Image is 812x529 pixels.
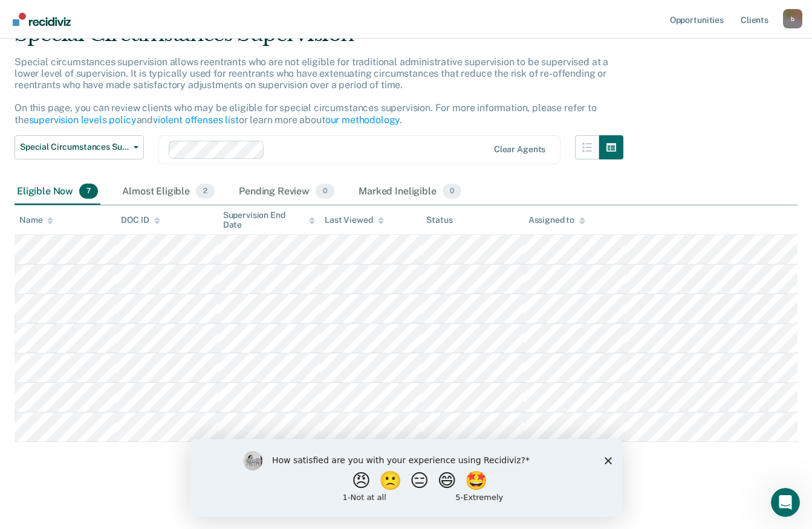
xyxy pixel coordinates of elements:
[29,114,137,126] a: supervision levels policy
[20,142,129,152] span: Special Circumstances Supervision
[771,488,800,517] iframe: Intercom live chat
[783,9,802,28] button: Profile dropdown button
[316,184,334,199] span: 0
[15,56,608,126] p: Special circumstances supervision allows reentrants who are not eligible for traditional administ...
[236,179,337,205] div: Pending Review0
[15,179,100,205] div: Eligible Now7
[426,215,452,225] div: Status
[528,215,585,225] div: Assigned to
[79,184,98,199] span: 7
[783,9,802,28] div: b
[325,215,383,225] div: Last Viewed
[13,13,71,26] img: Recidiviz
[121,215,160,225] div: DOC ID
[196,184,215,199] span: 2
[120,179,217,205] div: Almost Eligible2
[15,135,144,159] button: Special Circumstances Supervision
[190,439,623,517] iframe: Survey by Kim from Recidiviz
[15,22,623,56] div: Special Circumstances Supervision
[153,114,239,126] a: violent offenses list
[494,144,545,155] div: Clear agents
[325,114,400,126] a: our methodology
[356,179,464,205] div: Marked Ineligible0
[223,210,315,231] div: Supervision End Date
[443,184,461,199] span: 0
[19,215,53,225] div: Name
